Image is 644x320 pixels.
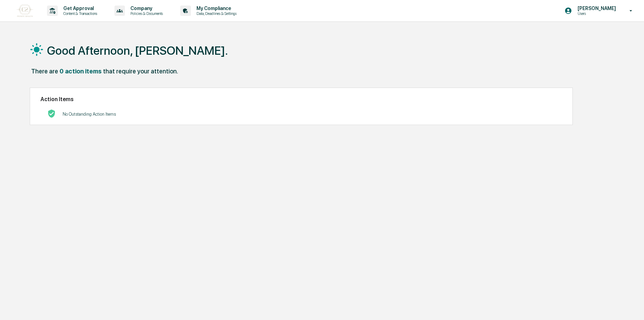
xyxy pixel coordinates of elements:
[63,112,116,117] p: No Outstanding Action Items
[40,96,562,103] h2: Action Items
[103,68,178,75] div: that require your attention.
[47,44,228,57] h1: Good Afternoon, [PERSON_NAME].
[125,6,166,11] p: Company
[125,11,166,16] p: Policies & Documents
[572,6,619,11] p: [PERSON_NAME]
[58,11,101,16] p: Content & Transactions
[191,11,240,16] p: Data, Deadlines & Settings
[47,109,56,118] img: No Actions logo
[572,11,619,16] p: Users
[31,68,58,75] div: There are
[17,5,33,17] img: logo
[59,68,102,75] div: 0 action items
[58,6,101,11] p: Get Approval
[191,6,240,11] p: My Compliance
